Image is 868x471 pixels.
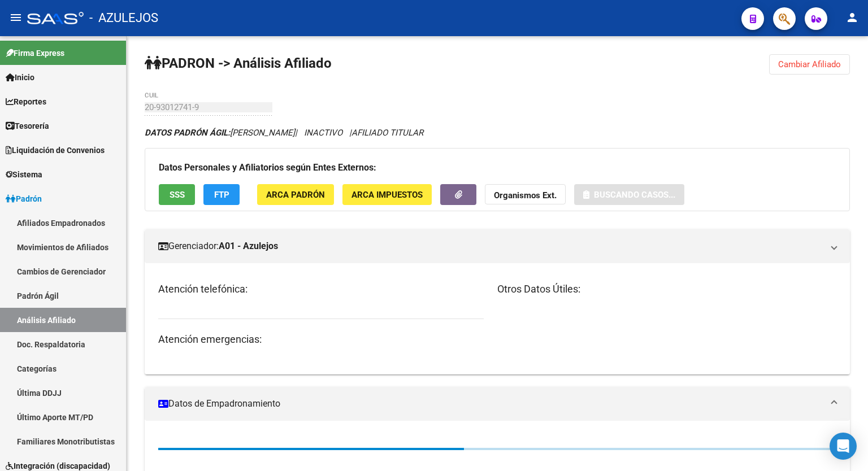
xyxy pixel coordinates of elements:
[203,184,240,205] button: FTP
[89,6,158,30] span: - AZULEJOS
[485,184,566,205] button: Organismos Ext.
[158,398,823,410] mat-panel-title: Datos de Empadronamiento
[6,71,34,84] span: Inicio
[159,160,836,176] h3: Datos Personales y Afiliatorios según Entes Externos:
[6,120,49,132] span: Tesorería
[145,128,230,138] strong: DATOS PADRÓN ÁGIL:
[6,95,46,108] span: Reportes
[257,184,334,205] button: ARCA Padrón
[351,128,423,138] span: AFILIADO TITULAR
[145,128,423,138] i: | INACTIVO |
[9,11,23,24] mat-icon: menu
[158,240,823,252] mat-panel-title: Gerenciador:
[497,281,836,297] h3: Otros Datos Útiles:
[494,190,557,200] strong: Organismos Ext.
[351,190,423,200] span: ARCA Impuestos
[6,47,64,59] span: Firma Express
[219,240,278,252] strong: A01 - Azulejos
[342,184,432,205] button: ARCA Impuestos
[214,190,229,200] span: FTP
[159,184,195,205] button: SSS
[830,433,857,460] div: Open Intercom Messenger
[778,59,841,69] span: Cambiar Afiliado
[145,229,850,263] mat-expansion-panel-header: Gerenciador:A01 - Azulejos
[145,263,850,374] div: Gerenciador:A01 - Azulejos
[845,11,859,24] mat-icon: person
[170,190,185,200] span: SSS
[574,184,684,205] button: Buscando casos...
[6,193,42,205] span: Padrón
[158,332,484,347] h3: Atención emergencias:
[6,168,42,181] span: Sistema
[6,144,105,156] span: Liquidación de Convenios
[145,387,850,421] mat-expansion-panel-header: Datos de Empadronamiento
[594,190,675,200] span: Buscando casos...
[769,54,850,75] button: Cambiar Afiliado
[145,128,295,138] span: [PERSON_NAME]
[266,190,325,200] span: ARCA Padrón
[158,281,484,297] h3: Atención telefónica:
[145,55,332,71] strong: PADRON -> Análisis Afiliado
